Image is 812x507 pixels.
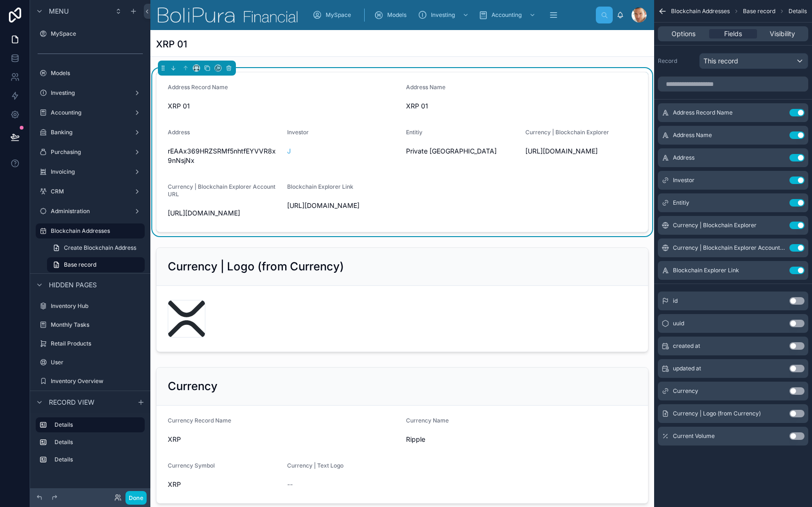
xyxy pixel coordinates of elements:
[431,11,455,19] span: Investing
[168,101,398,111] span: XRP 01
[673,199,689,207] span: Entitiy
[36,164,145,179] a: Invoicing
[51,188,130,195] label: CRM
[55,421,137,429] label: Details
[125,491,147,505] button: Done
[51,207,130,215] label: Administration
[51,340,143,347] label: Retail Products
[671,8,730,15] span: Blockchain Addresses
[305,5,596,25] div: scrollable content
[168,129,190,136] span: Address
[36,85,145,100] a: Investing
[51,109,130,116] label: Accounting
[158,8,297,23] img: App logo
[49,280,97,290] span: Hidden pages
[310,7,358,23] a: MySpace
[703,56,738,66] span: This record
[36,204,145,219] a: Administration
[36,299,145,314] a: Inventory Hub
[168,183,275,198] span: Currency | Blockchain Explorer Account URL
[287,146,291,156] a: J
[51,148,130,156] label: Purchasing
[406,129,422,136] span: Entitiy
[51,227,139,235] label: Blockchain Addresses
[406,101,637,111] span: XRP 01
[673,297,678,305] span: id
[658,57,695,65] label: Record
[64,244,136,252] span: Create Blockchain Address
[36,355,145,370] a: User
[55,438,141,446] label: Details
[492,11,522,19] span: Accounting
[673,109,733,116] span: Address Record Name
[30,413,150,476] div: scrollable content
[673,131,712,139] span: Address Name
[36,223,145,238] a: Blockchain Addresses
[743,8,775,15] span: Base record
[387,11,406,19] span: Models
[415,7,474,23] a: Investing
[36,125,145,140] a: Banking
[673,154,695,161] span: Address
[51,129,130,136] label: Banking
[47,257,145,272] a: Base record
[64,261,96,269] span: Base record
[36,66,145,81] a: Models
[36,26,145,41] a: MySpace
[51,30,143,38] label: MySpace
[326,11,351,19] span: MySpace
[406,146,497,156] span: Private [GEOGRAPHIC_DATA]
[51,168,130,176] label: Invoicing
[789,8,807,15] span: Details
[36,105,145,120] a: Accounting
[406,84,445,91] span: Address Name
[673,320,684,327] span: uuid
[476,7,540,23] a: Accounting
[49,398,94,407] span: Record view
[168,208,280,218] span: [URL][DOMAIN_NAME]
[47,240,145,255] a: Create Blockchain Address
[168,146,280,165] span: rEAAx369HRZSRMf5nhtfEYVVR8x9nNsjNx
[51,377,143,385] label: Inventory Overview
[51,321,143,329] label: Monthly Tasks
[699,53,808,69] button: This record
[673,177,695,184] span: Investor
[673,410,761,417] span: Currency | Logo (from Currency)
[156,38,187,51] h1: XRP 01
[49,7,69,16] span: Menu
[371,7,413,23] a: Models
[673,244,786,252] span: Currency | Blockchain Explorer Account URL
[287,129,309,136] span: Investor
[36,184,145,199] a: CRM
[525,129,609,136] span: Currency | Blockchain Explorer
[673,342,700,350] span: created at
[287,201,399,210] span: [URL][DOMAIN_NAME]
[673,387,698,395] span: Currency
[51,89,130,97] label: Investing
[673,222,757,229] span: Currency | Blockchain Explorer
[51,359,143,366] label: User
[51,302,143,310] label: Inventory Hub
[525,146,637,156] span: [URL][DOMAIN_NAME]
[673,267,739,274] span: Blockchain Explorer Link
[671,29,695,38] span: Options
[287,183,353,190] span: Blockchain Explorer Link
[770,29,795,38] span: Visibility
[36,145,145,160] a: Purchasing
[36,317,145,332] a: Monthly Tasks
[168,84,228,91] span: Address Record Name
[673,365,701,372] span: updated at
[36,336,145,351] a: Retail Products
[673,432,715,440] span: Current Volume
[724,29,742,38] span: Fields
[51,69,143,77] label: Models
[55,456,141,463] label: Details
[36,374,145,389] a: Inventory Overview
